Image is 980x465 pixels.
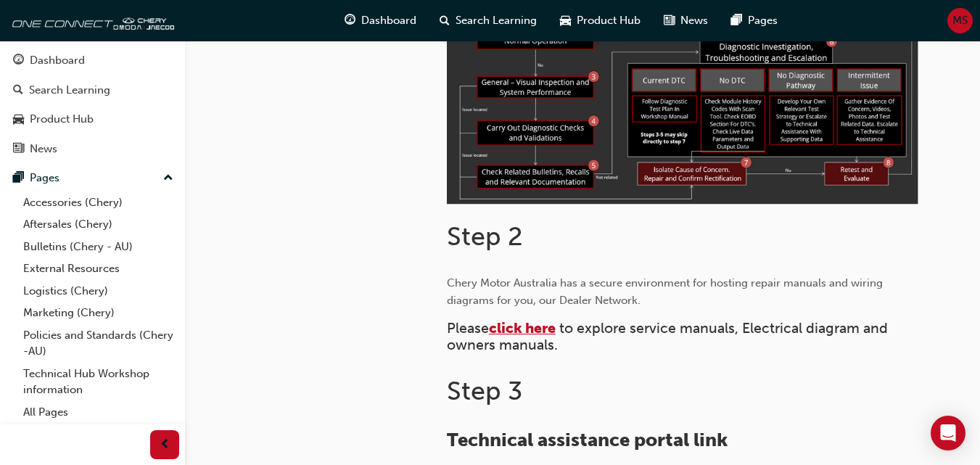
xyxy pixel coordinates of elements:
a: Logistics (Chery) [17,280,179,303]
a: Marketing (Chery) [17,302,179,324]
span: up-icon [163,169,173,188]
a: pages-iconPages [720,6,789,36]
span: pages-icon [731,12,742,30]
a: Aftersales (Chery) [17,213,179,236]
a: External Resources [17,258,179,280]
a: guage-iconDashboard [333,6,428,36]
span: Step 2 [447,221,523,252]
span: pages-icon [13,172,24,185]
a: Product Hub [6,106,179,133]
span: News [680,12,708,29]
span: Pages [748,12,778,29]
span: MS [952,12,968,29]
span: Chery Motor Australia has a secure environment for hosting repair manuals and wiring diagrams for... [447,276,886,307]
span: guage-icon [345,12,355,30]
a: Search Learning [6,77,179,104]
div: News [30,141,57,157]
div: Search Learning [29,82,110,99]
button: DashboardSearch LearningProduct HubNews [6,44,179,165]
span: to explore service manuals, Electrical diagram and owners manuals. [447,320,892,353]
button: MS [947,8,973,33]
span: news-icon [13,143,24,156]
span: Product Hub [577,12,641,29]
span: Technical assistance portal link [447,429,728,451]
button: Pages [6,165,179,192]
a: Bulletins (Chery - AU) [17,236,179,258]
a: car-iconProduct Hub [548,6,652,36]
a: All Pages [17,401,179,424]
span: news-icon [664,12,675,30]
span: car-icon [560,12,571,30]
a: News [6,136,179,162]
a: search-iconSearch Learning [428,6,548,36]
a: click here [489,320,556,337]
div: Product Hub [30,111,94,128]
a: Dashboard [6,47,179,74]
span: Step 3 [447,375,522,406]
span: Search Learning [456,12,537,29]
div: Pages [30,170,59,186]
span: prev-icon [160,436,170,454]
span: Dashboard [361,12,416,29]
img: oneconnect [7,6,174,35]
div: Dashboard [30,52,85,69]
span: car-icon [13,113,24,126]
span: search-icon [13,84,23,97]
a: Accessories (Chery) [17,192,179,214]
a: Policies and Standards (Chery -AU) [17,324,179,363]
span: search-icon [440,12,450,30]
div: Open Intercom Messenger [931,416,965,450]
span: Please [447,320,489,337]
a: Technical Hub Workshop information [17,363,179,401]
span: guage-icon [13,54,24,67]
a: news-iconNews [652,6,720,36]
